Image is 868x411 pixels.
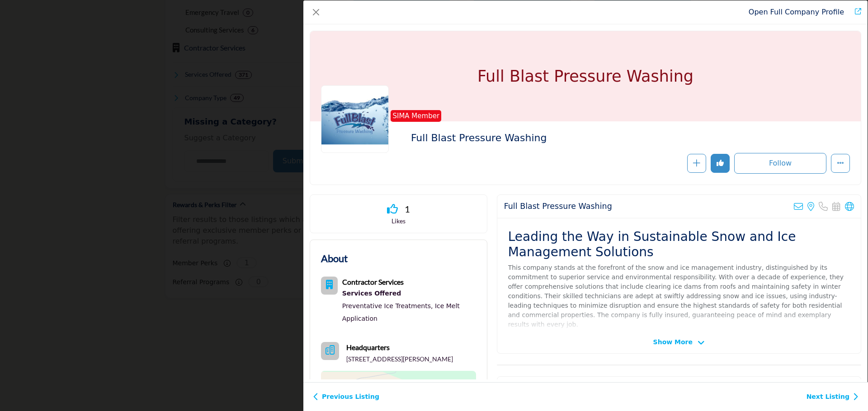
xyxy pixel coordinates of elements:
[342,277,404,286] b: Contractor Services
[321,217,476,226] p: Likes
[508,263,850,329] p: This company stands at the forefront of the snow and ice management industry, distinguished by it...
[653,337,693,347] span: Show More
[831,154,850,173] button: More Options
[749,8,844,16] a: Redirect to full-blast-pressure-washing
[310,6,322,18] button: Close
[392,111,439,121] span: SIMA Member
[342,287,476,300] div: Services Offered refers to the specific products, assistance, or expertise a business provides to...
[411,132,660,144] h2: Full Blast Pressure Washing
[313,392,379,402] a: Previous Listing
[342,287,476,300] a: Services Offered
[342,302,460,322] a: Ice Melt Application
[346,355,453,364] p: [STREET_ADDRESS][PERSON_NAME]
[687,154,706,173] button: Redirect to login page
[807,392,859,402] a: Next Listing
[346,342,390,353] b: Headquarters
[508,229,850,259] h2: Leading the Way in Sustainable Snow and Ice Management Solutions
[321,277,338,295] button: Category Icon
[321,251,348,266] h2: About
[405,202,410,216] span: 1
[477,31,693,121] h1: Full Blast Pressure Washing
[321,85,389,153] img: full-blast-pressure-washing logo
[504,202,612,211] h2: Full Blast Pressure Washing
[734,153,826,174] button: Follow
[321,342,339,360] button: Headquarter icon
[342,302,433,309] a: Preventative Ice Treatments,
[711,154,730,173] button: Redirect to login page
[849,7,861,18] a: Redirect to full-blast-pressure-washing
[342,279,404,286] a: Contractor Services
